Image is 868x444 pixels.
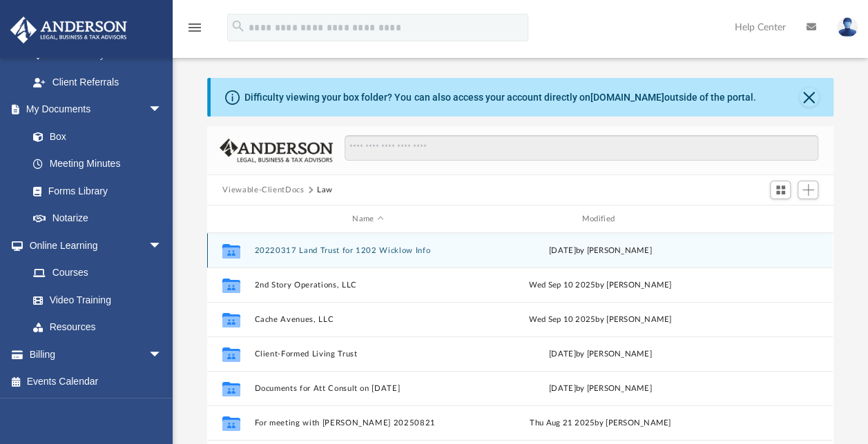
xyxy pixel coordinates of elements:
a: Online Learningarrow_drop_down [10,232,176,259]
button: Law [317,184,333,196]
a: Box [19,123,169,150]
span: arrow_drop_down [148,96,176,124]
i: search [231,19,246,34]
div: Difficulty viewing your box folder? You can also access your account directly on outside of the p... [244,90,755,105]
a: Resources [19,314,176,341]
input: Search files and folders [345,135,818,161]
div: Wed Sep 10 2025 by [PERSON_NAME] [488,314,714,326]
a: [DOMAIN_NAME] [590,92,664,103]
button: Documents for Att Consult on [DATE] [255,384,481,393]
div: id [720,213,817,225]
button: Client-Formed Living Trust [255,350,481,359]
button: Close [800,88,819,107]
a: Video Training [19,286,169,314]
a: menu [186,26,203,36]
a: Client Referrals [19,68,176,96]
a: Meeting Minutes [19,150,176,178]
div: Modified [487,213,714,225]
div: Thu Aug 21 2025 by [PERSON_NAME] [488,417,714,430]
a: Courses [19,259,176,287]
a: My Documentsarrow_drop_down [10,96,176,123]
img: Anderson Advisors Platinum Portal [6,17,131,43]
a: Billingarrow_drop_down [10,341,183,368]
button: Viewable-ClientDocs [222,184,304,196]
a: Events Calendar [10,368,183,396]
span: arrow_drop_down [148,341,176,369]
div: id [213,213,248,225]
div: [DATE] by [PERSON_NAME] [488,348,714,361]
div: Wed Sep 10 2025 by [PERSON_NAME] [488,279,714,292]
button: Switch to Grid View [770,181,791,200]
div: [DATE] by [PERSON_NAME] [488,383,714,395]
button: 2nd Story Operations, LLC [255,281,481,290]
div: [DATE] by [PERSON_NAME] [488,245,714,257]
span: arrow_drop_down [148,232,176,260]
i: menu [186,19,203,36]
button: Add [798,181,818,200]
a: Notarize [19,205,176,232]
a: Forms Library [19,177,169,205]
button: For meeting with [PERSON_NAME] 20250821 [255,418,481,427]
button: 20220317 Land Trust for 1202 Wicklow Info [255,246,481,255]
div: Name [254,213,481,225]
button: Cache Avenues, LLC [255,315,481,324]
img: User Pic [837,17,858,37]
